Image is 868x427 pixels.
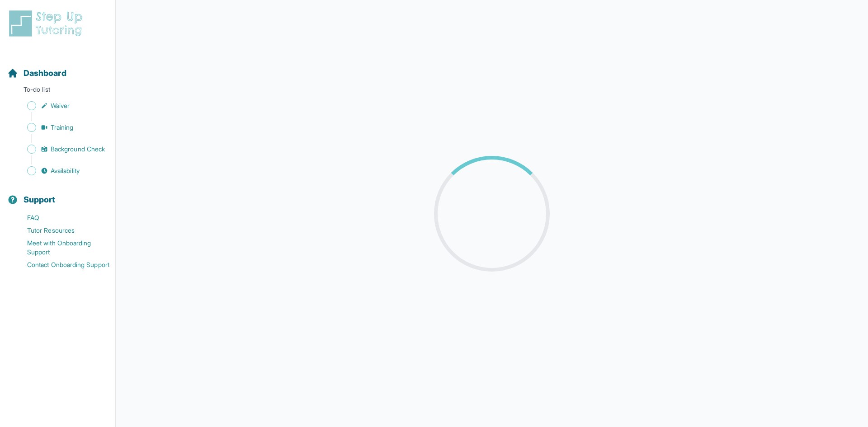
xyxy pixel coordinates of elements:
[51,101,70,110] span: Waiver
[51,145,105,154] span: Background Check
[4,85,112,98] p: To-do list
[24,193,56,206] span: Support
[7,237,115,258] a: Meet with Onboarding Support
[7,224,115,237] a: Tutor Resources
[7,164,115,177] a: Availability
[7,9,88,38] img: logo
[7,143,115,155] a: Background Check
[4,179,112,210] button: Support
[7,211,115,224] a: FAQ
[7,67,66,80] a: Dashboard
[51,123,74,132] span: Training
[7,121,115,134] a: Training
[4,52,112,83] button: Dashboard
[24,67,66,80] span: Dashboard
[51,166,80,175] span: Availability
[7,258,115,271] a: Contact Onboarding Support
[7,99,115,112] a: Waiver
